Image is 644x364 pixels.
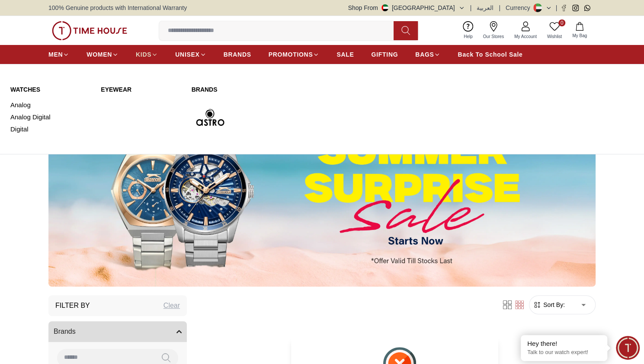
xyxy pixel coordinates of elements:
span: Help [460,33,476,40]
span: Our Stores [480,33,507,40]
span: Brands [54,326,76,337]
a: Back To School Sale [458,47,522,62]
img: ... [52,21,127,40]
span: | [470,3,472,12]
button: Shop From[GEOGRAPHIC_DATA] [348,3,465,12]
span: | [555,3,557,12]
a: Whatsapp [584,5,590,11]
a: PROMOTIONS [269,47,320,62]
span: WOMEN [87,50,112,59]
a: KIDS [136,47,158,62]
span: My Account [511,33,540,40]
span: My Bag [569,32,590,39]
span: BAGS [415,50,434,59]
a: SALE [336,47,354,62]
span: Sort By: [541,300,565,309]
span: 0 [558,19,565,26]
a: Digital [10,123,90,135]
div: Chat Widget [616,336,640,360]
div: Hey there! [527,339,601,348]
a: UNISEX [175,47,206,62]
div: Currency [506,3,534,12]
div: Clear [163,300,180,311]
a: Our Stores [478,19,509,42]
span: PROMOTIONS [269,50,313,59]
button: Sort By: [533,300,565,309]
a: Brands [192,85,362,94]
button: العربية [477,3,493,12]
a: Facebook [561,5,567,11]
button: Brands [48,321,187,342]
span: | [499,3,500,12]
a: BRANDS [224,47,251,62]
a: 0Wishlist [542,19,567,42]
span: MEN [48,50,63,59]
a: WATCHES [10,85,90,94]
span: 100% Genuine products with International Warranty [48,3,187,12]
a: MEN [48,47,69,62]
a: Instagram [572,5,579,11]
span: BRANDS [224,50,251,59]
a: WOMEN [87,47,119,62]
span: Wishlist [544,33,565,40]
span: KIDS [136,50,151,59]
img: United Arab Emirates [381,4,388,11]
h3: Filter By [55,300,90,311]
a: Analog Digital [10,111,90,123]
img: ... [48,95,596,287]
p: Talk to our watch expert! [527,349,601,356]
button: My Bag [567,20,592,41]
a: GIFTING [371,47,398,62]
a: Help [458,19,478,42]
span: UNISEX [175,50,199,59]
a: Analog [10,99,90,111]
span: GIFTING [371,50,398,59]
a: BAGS [415,47,440,62]
span: Back To School Sale [458,50,522,59]
a: Eyewear [101,85,181,94]
span: SALE [336,50,354,59]
img: Astro [192,99,229,137]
